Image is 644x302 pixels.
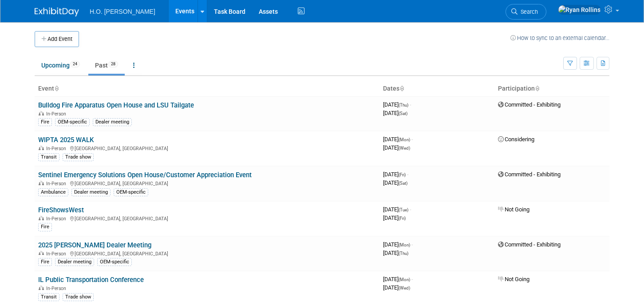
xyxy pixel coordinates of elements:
span: Not Going [498,276,529,282]
span: In-Person [46,146,69,151]
span: [DATE] [383,144,410,151]
span: (Wed) [399,146,410,151]
span: Search [518,8,538,15]
div: Dealer meeting [71,188,111,196]
span: (Fri) [399,216,406,221]
span: [DATE] [383,250,408,256]
span: Committed - Exhibiting [498,171,561,178]
span: In-Person [46,216,69,222]
a: Past28 [88,57,125,74]
div: Fire [38,118,52,126]
span: In-Person [46,111,69,117]
div: Ambulance [38,188,68,196]
span: [DATE] [383,284,410,291]
span: - [410,101,411,108]
span: [DATE] [383,110,407,116]
div: Dealer meeting [55,258,94,266]
span: - [411,241,413,248]
a: Sort by Event Name [54,85,59,92]
div: Fire [38,223,52,231]
span: [DATE] [383,241,413,248]
span: (Mon) [399,242,410,247]
span: Committed - Exhibiting [498,241,561,248]
span: [DATE] [383,171,408,178]
a: IL Public Transportation Conference [38,276,144,284]
span: Not Going [498,206,529,213]
span: Committed - Exhibiting [498,101,561,108]
th: Participation [494,81,609,96]
span: - [407,171,408,178]
div: OEM-specific [55,118,90,126]
img: In-Person Event [39,251,44,255]
button: Add Event [35,31,79,47]
a: Sentinel Emergency Solutions Open House/Customer Appreciation Event [38,171,252,179]
span: - [411,276,413,282]
div: Transit [38,153,59,161]
a: 2025 [PERSON_NAME] Dealer Meeting [38,241,151,249]
img: In-Person Event [39,111,44,115]
a: Sort by Start Date [399,85,404,92]
span: (Wed) [399,286,410,290]
span: 28 [108,61,118,68]
a: WIPTA 2025 WALK [38,136,94,144]
a: Search [506,4,546,20]
span: 24 [70,61,80,68]
span: [DATE] [383,179,407,186]
span: (Mon) [399,277,410,282]
div: Trade show [63,153,94,161]
span: [DATE] [383,101,411,108]
div: Fire [38,258,52,266]
span: (Thu) [399,103,408,107]
span: (Sat) [399,111,407,116]
div: OEM-specific [114,188,148,196]
span: In-Person [46,286,69,291]
span: [DATE] [383,276,413,282]
a: FireShowsWest [38,206,84,214]
span: In-Person [46,251,69,257]
span: [DATE] [383,215,406,221]
span: [DATE] [383,206,411,213]
div: [GEOGRAPHIC_DATA], [GEOGRAPHIC_DATA] [38,179,376,187]
img: In-Person Event [39,216,44,220]
span: (Sat) [399,181,407,186]
img: Ryan Rollins [558,5,601,15]
a: How to sync to an external calendar... [510,35,609,41]
a: Bulldog Fire Apparatus Open House and LSU Tailgate [38,101,194,109]
div: [GEOGRAPHIC_DATA], [GEOGRAPHIC_DATA] [38,215,376,222]
a: Sort by Participation Type [535,85,539,92]
img: ExhibitDay [35,8,79,16]
img: In-Person Event [39,146,44,150]
div: [GEOGRAPHIC_DATA], [GEOGRAPHIC_DATA] [38,250,376,257]
span: [DATE] [383,136,413,143]
span: In-Person [46,181,69,187]
img: In-Person Event [39,181,44,185]
div: [GEOGRAPHIC_DATA], [GEOGRAPHIC_DATA] [38,144,376,151]
div: Transit [38,293,59,301]
span: - [411,136,413,143]
span: H.O. [PERSON_NAME] [90,8,155,15]
div: Dealer meeting [93,118,132,126]
div: Trade show [63,293,94,301]
th: Dates [379,81,494,96]
span: Considering [498,136,534,143]
a: Upcoming24 [35,57,87,74]
th: Event [35,81,379,96]
span: (Thu) [399,251,408,256]
div: OEM-specific [97,258,132,266]
span: (Mon) [399,137,410,142]
span: - [410,206,411,213]
img: In-Person Event [39,286,44,290]
span: (Fri) [399,172,406,177]
span: (Tue) [399,207,408,212]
